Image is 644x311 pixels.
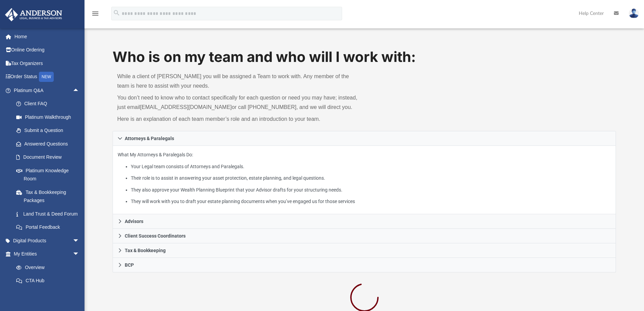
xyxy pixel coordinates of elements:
[117,93,360,112] p: You don’t need to know who to contact specifically for each question or need you may have; instea...
[113,47,616,67] h1: Who is on my team and who will I work with:
[9,274,90,288] a: CTA Hub
[629,8,639,18] img: User Pic
[9,137,90,151] a: Answered Questions
[113,243,616,258] a: Tax & Bookkeeping
[5,84,90,97] a: Platinum Q&Aarrow_drop_up
[125,234,186,238] span: Client Success Coordinators
[39,72,54,82] div: NEW
[125,219,143,224] span: Advisors
[140,104,232,110] a: [EMAIL_ADDRESS][DOMAIN_NAME]
[118,151,611,206] p: What My Attorneys & Paralegals Do:
[125,136,174,141] span: Attorneys & Paralegals
[9,124,90,137] a: Submit a Question
[9,97,90,111] a: Client FAQ
[131,162,611,171] li: Your Legal team consists of Attorneys and Paralegals.
[117,114,360,124] p: Here is an explanation of each team member’s role and an introduction to your team.
[113,9,120,17] i: search
[9,110,90,124] a: Platinum Walkthrough
[5,247,90,261] a: My Entitiesarrow_drop_down
[91,13,99,18] a: menu
[113,131,616,146] a: Attorneys & Paralegals
[9,151,90,164] a: Document Review
[9,221,90,234] a: Portal Feedback
[113,229,616,243] a: Client Success Coordinators
[5,234,90,247] a: Digital Productsarrow_drop_down
[125,263,134,267] span: BCP
[9,164,90,185] a: Platinum Knowledge Room
[5,57,90,70] a: Tax Organizers
[131,197,611,206] li: They will work with you to draft your estate planning documents when you’ve engaged us for those ...
[113,214,616,229] a: Advisors
[9,185,90,207] a: Tax & Bookkeeping Packages
[73,84,86,97] span: arrow_drop_up
[113,258,616,272] a: BCP
[73,247,86,261] span: arrow_drop_down
[131,186,611,194] li: They also approve your Wealth Planning Blueprint that your Advisor drafts for your structuring ne...
[113,146,616,215] div: Attorneys & Paralegals
[5,43,90,57] a: Online Ordering
[3,8,64,21] img: Anderson Advisors Platinum Portal
[5,30,90,43] a: Home
[9,287,90,301] a: Entity Change Request
[117,72,360,91] p: While a client of [PERSON_NAME] you will be assigned a Team to work with. Any member of the team ...
[5,70,90,84] a: Order StatusNEW
[9,261,90,274] a: Overview
[73,234,86,248] span: arrow_drop_down
[131,174,611,182] li: Their role is to assist in answering your asset protection, estate planning, and legal questions.
[125,248,166,253] span: Tax & Bookkeeping
[9,207,90,221] a: Land Trust & Deed Forum
[91,9,99,18] i: menu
